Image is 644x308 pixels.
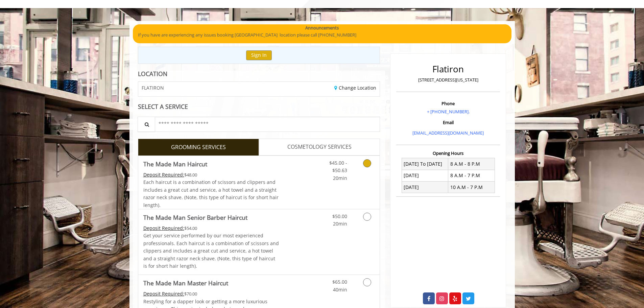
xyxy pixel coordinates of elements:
span: This service needs some Advance to be paid before we block your appointment [143,290,184,297]
p: [STREET_ADDRESS][US_STATE] [398,76,498,84]
span: GROOMING SERVICES [171,143,226,152]
td: 8 A.M - 8 P.M [448,158,495,170]
td: [DATE] To [DATE] [402,158,448,170]
h3: Phone [398,101,498,106]
button: Sign In [246,50,272,60]
span: 20min [333,220,347,227]
span: $50.00 [332,213,347,219]
span: This service needs some Advance to be paid before we block your appointment [143,225,184,231]
span: FLATIRON [142,85,164,90]
h3: Email [398,120,498,125]
b: The Made Man Master Haircut [143,278,228,288]
button: Service Search [138,117,155,132]
td: [DATE] [402,182,448,193]
span: 20min [333,175,347,181]
span: $45.00 - $50.63 [329,160,347,173]
div: $54.00 [143,224,279,232]
div: $48.00 [143,171,279,179]
span: $65.00 [332,279,347,285]
span: 40min [333,286,347,293]
div: $70.00 [143,290,279,298]
span: This service needs some Advance to be paid before we block your appointment [143,171,184,178]
h2: Flatiron [398,64,498,74]
b: Announcements [305,24,339,31]
td: 10 A.M - 7 P.M [448,182,495,193]
span: COSMETOLOGY SERVICES [287,143,352,151]
a: Change Location [334,85,376,91]
h3: Opening Hours [396,151,500,156]
td: 8 A.M - 7 P.M [448,170,495,181]
b: The Made Man Senior Barber Haircut [143,213,247,222]
p: If you have are experiencing any issues booking [GEOGRAPHIC_DATA] location please call [PHONE_NUM... [138,31,506,39]
a: + [PHONE_NUMBER]. [427,109,470,115]
div: SELECT A SERVICE [138,103,380,110]
b: LOCATION [138,70,167,78]
b: The Made Man Haircut [143,159,207,169]
a: [EMAIL_ADDRESS][DOMAIN_NAME] [412,130,484,136]
p: Get your service performed by our most experienced professionals. Each haircut is a combination o... [143,232,279,270]
td: [DATE] [402,170,448,181]
span: Each haircut is a combination of scissors and clippers and includes a great cut and service, a ho... [143,179,279,208]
